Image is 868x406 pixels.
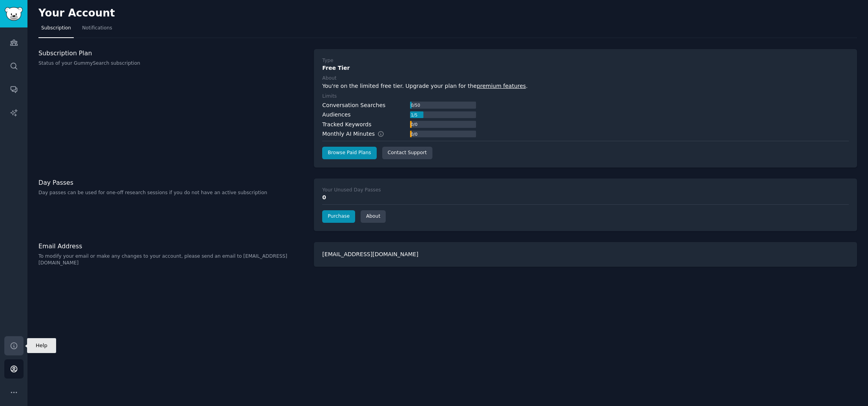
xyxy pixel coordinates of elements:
[79,22,115,38] a: Notifications
[322,120,371,129] div: Tracked Keywords
[410,131,418,138] div: 0 / 0
[322,130,392,138] div: Monthly AI Minutes
[38,49,306,57] h3: Subscription Plan
[38,189,306,197] p: Day passes can be used for one-off research sessions if you do not have an active subscription
[322,101,385,109] div: Conversation Searches
[38,60,306,67] p: Status of your GummySearch subscription
[41,25,71,32] span: Subscription
[322,57,333,64] div: Type
[5,7,23,21] img: GummySearch logo
[314,242,857,267] div: [EMAIL_ADDRESS][DOMAIN_NAME]
[410,111,418,118] div: 1 / 5
[38,22,74,38] a: Subscription
[477,83,526,89] a: premium features
[322,187,381,194] div: Your Unused Day Passes
[322,75,336,82] div: About
[82,25,112,32] span: Notifications
[322,82,849,90] div: You're on the limited free tier. Upgrade your plan for the .
[410,121,418,128] div: 0 / 0
[322,147,376,159] a: Browse Paid Plans
[410,102,421,109] div: 0 / 50
[38,253,306,267] p: To modify your email or make any changes to your account, please send an email to [EMAIL_ADDRESS]...
[322,193,849,202] div: 0
[38,242,306,250] h3: Email Address
[382,147,432,159] a: Contact Support
[38,178,306,187] h3: Day Passes
[38,7,115,20] h2: Your Account
[322,93,337,100] div: Limits
[322,111,350,119] div: Audiences
[322,64,849,72] div: Free Tier
[322,210,355,223] a: Purchase
[361,210,386,223] a: About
